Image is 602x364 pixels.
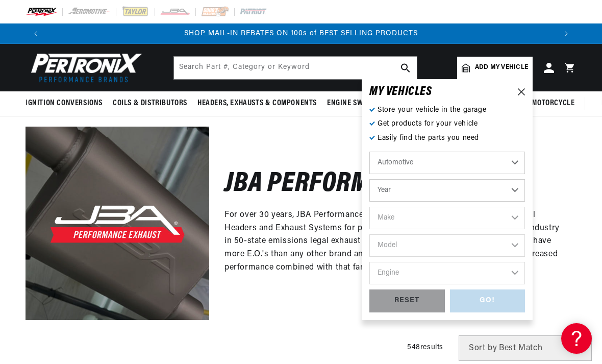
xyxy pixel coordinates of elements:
[526,91,580,115] summary: Motorcycle
[369,87,432,97] h6: MY VEHICLE S
[369,118,525,130] p: Get products for your vehicle
[369,262,525,284] select: Engine
[26,127,209,320] img: JBA Performance Exhaust
[113,98,187,109] span: Coils & Distributors
[369,133,525,144] p: Easily find the parts you need
[46,28,556,39] div: 2 of 3
[26,23,46,44] button: Translation missing: en.sections.announcements.previous_announcement
[184,30,418,37] a: SHOP MAIL-IN REBATES ON 100s of BEST SELLING PRODUCTS
[407,344,443,351] span: 548 results
[26,50,143,85] img: Pertronix
[46,28,556,39] div: Announcement
[394,57,417,79] button: search button
[556,23,576,44] button: Translation missing: en.sections.announcements.next_announcement
[457,57,533,79] a: Add my vehicle
[26,91,108,115] summary: Ignition Conversions
[192,91,322,115] summary: Headers, Exhausts & Components
[369,179,525,202] select: Year
[369,207,525,229] select: Make
[26,98,103,109] span: Ignition Conversions
[197,98,317,109] span: Headers, Exhausts & Components
[532,98,574,109] span: Motorcycle
[174,57,417,79] input: Search Part #, Category or Keyword
[224,173,525,197] h2: JBA Performance Exhaust
[469,344,497,352] span: Sort by
[369,152,525,174] select: Ride Type
[327,98,375,109] span: Engine Swaps
[224,209,561,274] p: For over 30 years, JBA Performance Exhaust has been a leader in Stainless Steel Headers and Exhau...
[108,91,192,115] summary: Coils & Distributors
[369,234,525,257] select: Model
[475,63,528,72] span: Add my vehicle
[369,105,525,116] p: Store your vehicle in the garage
[369,289,445,312] div: RESET
[322,91,380,115] summary: Engine Swaps
[459,335,592,361] select: Sort by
